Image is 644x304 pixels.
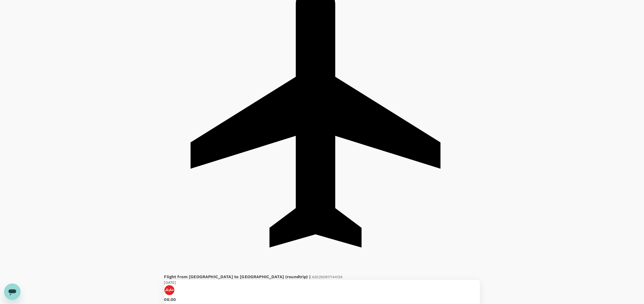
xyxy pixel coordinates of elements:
[164,285,175,295] img: AirAsia
[312,275,343,279] span: A20250917144124
[164,274,480,280] p: Flight from [GEOGRAPHIC_DATA] to [GEOGRAPHIC_DATA] (roundtrip)
[4,284,21,300] iframe: Button to launch messaging window
[164,280,480,285] p: [DATE]
[309,274,311,279] span: |
[164,297,480,303] p: 06:00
